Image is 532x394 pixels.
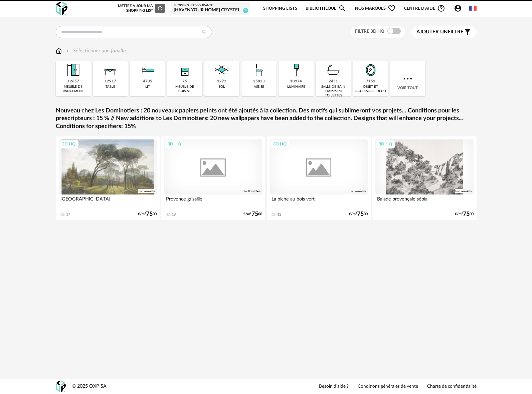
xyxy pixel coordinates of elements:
[287,85,305,89] div: luminaire
[243,212,262,217] div: €/m² 00
[146,212,153,217] span: 75
[58,85,89,93] div: meuble de rangement
[416,29,464,35] span: filtre
[72,383,107,390] div: © 2025 OXP SA
[101,61,119,79] img: Table.png
[324,61,342,79] img: Salle%20de%20bain.png
[375,194,474,208] div: Balade provençale sépia
[355,1,396,16] span: Nos marques
[338,4,346,12] span: Magnify icon
[243,8,248,13] span: 54
[463,212,470,217] span: 75
[267,136,371,220] a: 3D HQ La biche au bois vert 12 €/m²7500
[290,79,302,84] div: 10974
[464,28,472,36] span: Filter icon
[376,140,395,148] div: 3D HQ
[172,212,176,217] div: 18
[402,73,414,85] img: more.7b13dc1.svg
[388,4,396,12] span: Heart Outline icon
[217,79,226,84] div: 1272
[254,85,264,89] div: assise
[169,85,200,93] div: meuble de cuisine
[306,1,346,16] a: BibliothèqueMagnify icon
[56,2,67,15] img: OXP
[416,29,448,34] span: Ajouter un
[219,85,225,89] div: sol
[176,61,194,79] img: Rangement.png
[349,212,368,217] div: €/m² 00
[355,29,384,34] span: Filtre 3D HQ
[263,1,297,16] a: Shopping Lists
[270,140,290,148] div: 3D HQ
[56,107,477,130] a: Nouveau chez Les Dominotiers : 20 nouveaux papiers peints ont été ajoutés à la collection. Des mo...
[65,47,126,55] div: Sélectionner une famille
[59,194,157,208] div: [GEOGRAPHIC_DATA]
[454,4,465,12] span: Account Circle icon
[65,47,70,55] img: svg+xml;base64,PHN2ZyB3aWR0aD0iMTYiIGhlaWdodD0iMTYiIHZpZXdCb3g9IjAgMCAxNiAxNiIgZmlsbD0ibm9uZSIgeG...
[366,79,375,84] div: 7151
[270,194,368,208] div: La biche au bois vert
[174,7,247,13] div: [Haven your Home] Crystel
[362,61,380,79] img: Miroir.png
[157,6,163,10] span: Refresh icon
[213,61,231,79] img: Sol.png
[145,85,150,89] div: lit
[139,61,157,79] img: Literie.png
[253,79,265,84] div: 35823
[469,5,477,12] img: fr
[174,4,247,13] a: Shopping List courante [Haven your Home] Crystel 54
[277,212,281,217] div: 12
[117,4,165,13] div: Mettre à jour ma Shopping List
[437,4,445,12] span: Help Circle Outline icon
[67,79,79,84] div: 12657
[59,140,78,148] div: 3D HQ
[390,61,425,96] div: Voir tout
[138,212,157,217] div: €/m² 00
[64,61,82,79] img: Meuble%20de%20rangement.png
[56,381,66,392] img: OXP
[161,136,265,220] a: 3D HQ Provence grisaille 18 €/m²7500
[404,4,445,12] span: Centre d'aideHelp Circle Outline icon
[357,212,364,217] span: 75
[287,61,305,79] img: Luminaire.png
[105,79,116,84] div: 12917
[454,4,462,12] span: Account Circle icon
[165,140,184,148] div: 3D HQ
[411,26,477,38] button: Ajouter unfiltre Filter icon
[329,79,338,84] div: 2451
[318,85,349,98] div: salle de bain hammam toilettes
[143,79,152,84] div: 4705
[56,47,62,55] img: svg+xml;base64,PHN2ZyB3aWR0aD0iMTYiIGhlaWdodD0iMTciIHZpZXdCb3g9IjAgMCAxNiAxNyIgZmlsbD0ibm9uZSIgeG...
[372,136,477,220] a: 3D HQ Balade provençale sépia €/m²7500
[106,85,115,89] div: table
[174,4,247,8] div: Shopping List courante
[164,194,262,208] div: Provence grisaille
[319,384,349,390] a: Besoin d'aide ?
[455,212,474,217] div: €/m² 00
[66,212,70,217] div: 17
[182,79,187,84] div: 76
[427,384,477,390] a: Charte de confidentialité
[251,212,258,217] span: 75
[355,85,386,93] div: objet et accessoire déco
[358,384,418,390] a: Conditions générales de vente
[56,136,160,220] a: 3D HQ [GEOGRAPHIC_DATA] 17 €/m²7500
[250,61,268,79] img: Assise.png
